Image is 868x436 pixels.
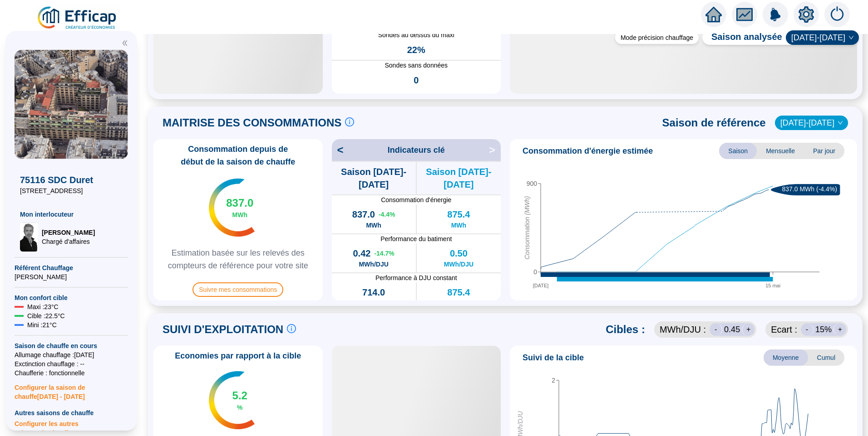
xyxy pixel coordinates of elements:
[15,378,128,401] span: Configurer la saison de chauffe [DATE] - [DATE]
[20,210,123,219] span: Mon interlocuteur
[122,40,128,46] span: double-left
[801,323,814,336] div: -
[169,349,306,362] span: Economies par rapport à la cible
[353,247,370,260] span: 0.42
[719,143,757,159] span: Saison
[705,6,722,23] span: home
[345,117,354,126] span: info-circle
[27,311,65,320] span: Cible : 22.5 °C
[209,179,255,237] img: indicateur températures
[27,320,57,329] span: Mini : 21 °C
[27,302,59,311] span: Maxi : 23 °C
[771,323,797,336] span: Ecart :
[332,195,501,204] span: Consommation d'énergie
[163,322,283,337] span: SUIVI D'EXPLOITATION
[237,403,242,412] span: %
[15,341,128,350] span: Saison de chauffe en cours
[332,30,501,40] span: Sondes au dessus du maxi
[763,2,788,27] img: alerts
[36,5,118,31] img: efficap energie logo
[417,165,501,191] span: Saison [DATE]-[DATE]
[757,143,804,159] span: Mensuelle
[366,299,381,308] span: MWh
[20,223,38,252] img: Chargé d'affaires
[523,351,584,364] span: Suivi de la cible
[414,74,419,87] span: 0
[332,143,344,157] span: <
[232,210,247,219] span: MWh
[332,165,416,191] span: Saison [DATE]-[DATE]
[552,377,555,384] tspan: 2
[451,221,466,230] span: MWh
[209,371,255,429] img: indicateur températures
[332,61,501,70] span: Sondes sans données
[824,2,850,27] img: alerts
[808,349,844,366] span: Cumul
[20,174,123,186] span: 75116 SDC Duret
[352,208,375,221] span: 837.0
[736,6,753,23] span: fund
[15,350,128,359] span: Allumage chauffage : [DATE]
[157,247,319,272] span: Estimation basée sur les relevés des compteurs de référence pour votre site
[388,144,445,156] span: Indicateurs clé
[702,30,782,45] span: Saison analysée
[533,268,537,276] tspan: 0
[660,323,706,336] span: MWh /DJU :
[15,408,128,417] span: Autres saisons de chauffe
[798,6,814,23] span: setting
[232,388,247,403] span: 5.2
[780,116,843,130] span: 2023-2024
[192,282,283,297] span: Suivre mes consommations
[163,116,341,130] span: MAITRISE DES CONSOMMATIONS
[15,272,128,281] span: [PERSON_NAME]
[724,323,740,336] span: 0.45
[374,249,394,258] span: -14.7 %
[662,116,766,130] span: Saison de référence
[615,31,699,44] div: Mode précision chauffage
[332,273,501,282] span: Performance à DJU constant
[815,323,832,336] span: 15 %
[533,283,549,288] tspan: [DATE]
[444,260,473,269] span: MWh/DJU
[742,323,755,336] div: +
[287,324,296,333] span: info-circle
[20,186,123,195] span: [STREET_ADDRESS]
[42,228,95,237] span: [PERSON_NAME]
[366,221,381,230] span: MWh
[407,44,425,56] span: 22%
[791,31,853,44] span: 2024-2025
[838,120,843,126] span: down
[379,210,395,219] span: -4.4 %
[764,349,808,366] span: Moyenne
[15,368,128,378] span: Chaufferie : fonctionnelle
[157,143,319,168] span: Consommation depuis de début de la saison de chauffe
[332,234,501,243] span: Performance du batiment
[15,263,128,272] span: Référent Chauffage
[782,186,837,193] text: 837.0 MWh (-4.4%)
[804,143,844,159] span: Par jour
[765,283,780,288] tspan: 15 mai
[362,286,385,299] span: 714.0
[606,322,645,337] span: Cibles :
[451,299,466,308] span: MWh
[833,323,846,336] div: +
[359,260,388,269] span: MWh/DJU
[42,237,95,246] span: Chargé d'affaires
[15,293,128,302] span: Mon confort cible
[447,208,470,221] span: 875.4
[527,180,538,187] tspan: 900
[450,247,468,260] span: 0.50
[710,323,722,336] div: -
[523,145,653,157] span: Consommation d'énergie estimée
[489,143,501,157] span: >
[15,359,128,368] span: Exctinction chauffage : --
[523,196,531,260] tspan: Consommation (MWh)
[848,35,854,40] span: down
[226,196,253,210] span: 837.0
[447,286,470,299] span: 875.4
